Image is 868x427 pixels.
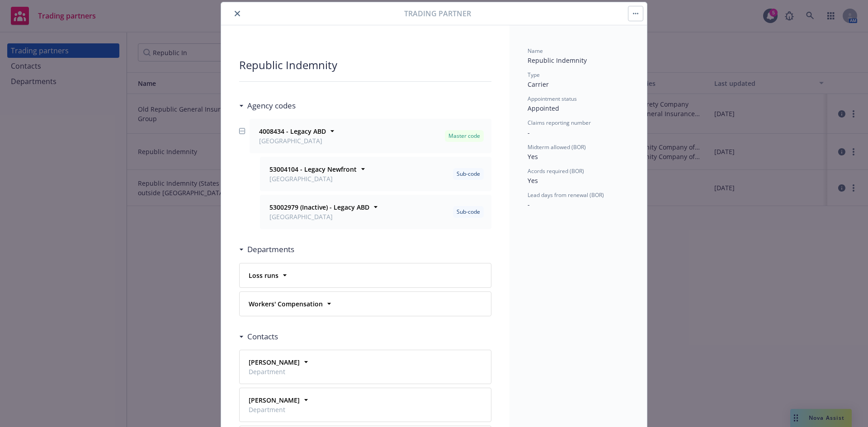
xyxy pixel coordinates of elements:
span: - [528,200,530,209]
strong: 4008434 - Legacy ABD [259,127,326,136]
span: Department [249,405,300,414]
span: [GEOGRAPHIC_DATA] [269,212,369,221]
strong: [PERSON_NAME] [249,358,300,366]
span: Lead days from renewal (BOR) [528,191,604,199]
span: Claims reporting number [528,119,591,127]
strong: 53004104 - Legacy Newfront [269,165,357,174]
h3: Contacts [247,331,278,343]
span: Sub-code [457,208,480,216]
span: Republic Indemnity [528,56,587,65]
span: Name [528,47,543,55]
button: close [232,8,243,19]
span: Master code [448,132,480,140]
div: Contacts [239,331,278,343]
span: Appointed [528,104,559,113]
span: Acords required (BOR) [528,167,584,175]
strong: 53002979 (Inactive) - Legacy ABD [269,203,369,211]
div: Agency codes [239,100,296,112]
span: Yes [528,152,538,161]
h3: Departments [247,244,294,255]
strong: Workers' Compensation [249,300,323,308]
span: Midterm allowed (BOR) [528,143,586,151]
span: Appointment status [528,95,577,103]
span: Trading partner [404,8,471,19]
div: Departments [239,244,294,255]
span: Yes [528,176,538,185]
h3: Agency codes [247,100,296,112]
span: [GEOGRAPHIC_DATA] [269,174,357,183]
span: [GEOGRAPHIC_DATA] [259,136,326,145]
span: Type [528,71,540,79]
span: Sub-code [457,170,480,178]
span: Department [249,367,300,376]
strong: [PERSON_NAME] [249,396,300,404]
span: Carrier [528,80,549,89]
strong: Loss runs [249,271,278,280]
div: Republic Indemnity [239,58,491,72]
span: - [528,128,530,137]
